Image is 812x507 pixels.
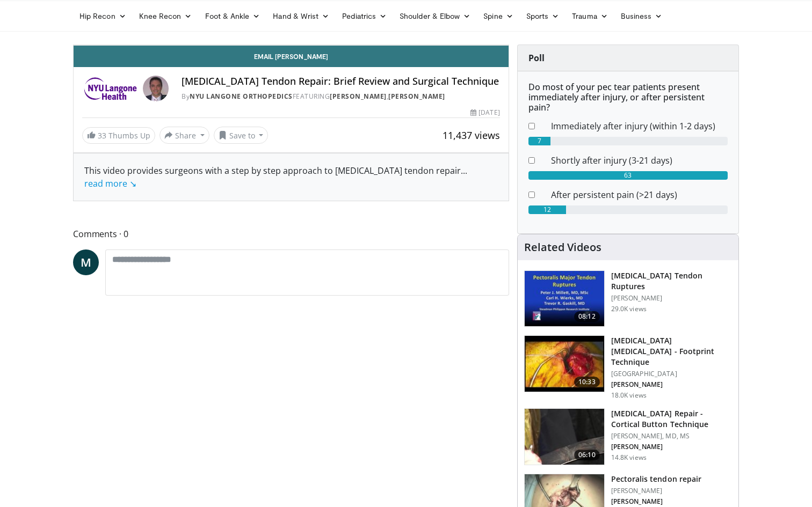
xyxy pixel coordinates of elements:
a: NYU Langone Orthopedics [190,92,293,101]
h3: [MEDICAL_DATA] Tendon Ruptures [611,270,732,292]
a: Pediatrics [336,5,393,27]
span: 08:12 [574,311,600,322]
div: 12 [528,205,567,214]
img: 159936_0000_1.png.150x105_q85_crop-smart_upscale.jpg [525,271,604,327]
div: 63 [528,171,728,180]
button: Save to [214,127,269,144]
a: 08:12 [MEDICAL_DATA] Tendon Ruptures [PERSON_NAME] 29.0K views [524,270,732,327]
span: 10:33 [574,377,600,387]
button: Share [160,127,209,144]
a: Trauma [565,5,614,27]
a: Knee Recon [133,5,199,27]
a: 33 Thumbs Up [82,127,155,144]
p: [PERSON_NAME] [611,294,732,303]
div: This video provides surgeons with a step by step approach to [MEDICAL_DATA] tendon repair [84,164,498,190]
dd: After persistent pain (>21 days) [543,188,736,201]
a: Spine [477,5,519,27]
a: Sports [520,5,566,27]
h4: [MEDICAL_DATA] Tendon Repair: Brief Review and Surgical Technique [182,76,499,87]
p: 18.0K views [611,391,647,400]
h6: Do most of your pec tear patients present immediately after injury, or after persistent pain? [528,82,728,113]
a: Foot & Ankle [199,5,267,27]
img: NYU Langone Orthopedics [82,76,139,101]
h3: Pectoralis tendon repair [611,474,701,484]
p: [GEOGRAPHIC_DATA] [611,370,732,378]
a: M [73,249,99,275]
img: XzOTlMlQSGUnbGTX4xMDoxOjA4MTsiGN.150x105_q85_crop-smart_upscale.jpg [525,409,604,465]
h3: [MEDICAL_DATA] Repair - Cortical Button Technique [611,408,732,430]
a: 06:10 [MEDICAL_DATA] Repair - Cortical Button Technique [PERSON_NAME], MD, MS [PERSON_NAME] 14.8K... [524,408,732,465]
dd: Immediately after injury (within 1-2 days) [543,120,736,133]
a: Hand & Wrist [266,5,336,27]
a: [PERSON_NAME] [388,92,445,101]
p: [PERSON_NAME], MD, MS [611,432,732,440]
img: Avatar [143,76,169,101]
p: [PERSON_NAME] [611,487,701,495]
span: 11,437 views [443,129,500,142]
a: read more ↘ [84,178,136,189]
div: [DATE] [470,108,499,117]
a: Hip Recon [73,5,133,27]
a: [PERSON_NAME] [330,92,387,101]
span: Comments 0 [73,227,509,241]
a: Business [614,5,669,27]
a: 10:33 [MEDICAL_DATA] [MEDICAL_DATA] - Footprint Technique [GEOGRAPHIC_DATA] [PERSON_NAME] 18.0K v... [524,335,732,400]
p: [PERSON_NAME] [611,443,732,451]
div: By FEATURING , [182,92,499,101]
a: Email [PERSON_NAME] [74,46,509,67]
p: [PERSON_NAME] [611,497,701,506]
dd: Shortly after injury (3-21 days) [543,154,736,167]
span: 33 [98,130,106,141]
h4: Related Videos [524,241,601,254]
p: 29.0K views [611,305,647,313]
span: 06:10 [574,450,600,460]
h3: [MEDICAL_DATA] [MEDICAL_DATA] - Footprint Technique [611,335,732,368]
a: Shoulder & Elbow [393,5,477,27]
p: [PERSON_NAME] [611,380,732,389]
div: 7 [528,137,550,145]
img: Picture_9_1_3.png.150x105_q85_crop-smart_upscale.jpg [525,336,604,392]
p: 14.8K views [611,453,647,462]
strong: Poll [528,52,545,64]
